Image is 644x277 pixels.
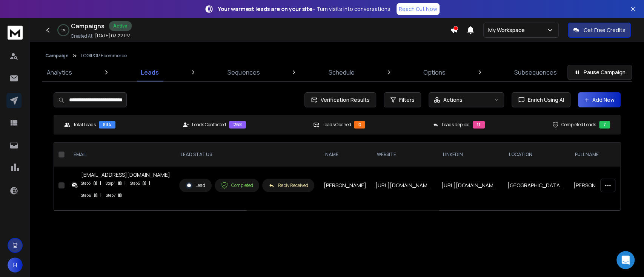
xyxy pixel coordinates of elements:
[437,142,503,167] th: LinkedIn
[569,167,620,204] td: [PERSON_NAME]
[106,179,115,187] p: Step 4
[384,92,421,107] button: Filters
[227,68,260,77] p: Sequences
[269,182,308,188] div: Reply Received
[525,96,564,104] span: Enrich Using AI
[488,26,528,34] p: My Workspace
[8,26,23,40] img: logo
[510,63,561,81] a: Subsequences
[616,251,635,269] div: Open Intercom Messenger
[423,68,446,77] p: Options
[514,68,557,77] p: Subsequences
[443,96,463,104] p: Actions
[124,179,126,187] p: |
[322,122,351,128] p: Leads Opened
[370,167,437,204] td: [URL][DOMAIN_NAME]
[397,3,440,15] a: Reach Out Now
[218,5,312,12] strong: Your warmest leads are on your site
[149,179,150,187] p: |
[71,33,94,39] p: Created At:
[473,121,485,129] div: 11
[319,142,370,167] th: NAME
[47,68,72,77] p: Analytics
[319,167,370,204] td: [PERSON_NAME]
[223,63,264,81] a: Sequences
[136,63,163,81] a: Leads
[81,191,91,199] p: Step 6
[42,63,77,81] a: Analytics
[561,122,596,128] p: Completed Leads
[318,96,370,104] span: Verification Results
[512,92,570,107] button: Enrich Using AI
[73,122,96,128] p: Total Leads
[221,182,253,189] div: Completed
[141,68,159,77] p: Leads
[419,63,450,81] a: Options
[81,171,170,179] div: [EMAIL_ADDRESS][DOMAIN_NAME]
[437,167,503,204] td: [URL][DOMAIN_NAME]
[568,23,631,38] button: Get Free Credits
[218,5,390,13] p: – Turn visits into conversations
[192,122,226,128] p: Leads Contacted
[81,179,91,187] p: Step 3
[130,179,140,187] p: Step 5
[503,142,569,167] th: location
[8,257,23,272] button: H
[186,182,205,189] div: Lead
[584,26,626,34] p: Get Free Credits
[324,63,359,81] a: Schedule
[61,28,65,32] p: 1 %
[354,121,365,129] div: 0
[229,121,246,129] div: 268
[370,142,437,167] th: website
[304,92,376,107] button: Verification Results
[567,65,632,80] button: Pause Campaign
[399,96,415,104] span: Filters
[175,142,319,167] th: LEAD STATUS
[100,191,101,199] p: |
[106,191,115,199] p: Step 7
[109,21,132,31] div: Active
[399,5,437,13] p: Reach Out Now
[503,167,569,204] td: [GEOGRAPHIC_DATA], Community of [GEOGRAPHIC_DATA], [GEOGRAPHIC_DATA]
[99,121,115,129] div: 834
[100,179,101,187] p: |
[329,68,355,77] p: Schedule
[95,33,131,39] p: [DATE] 03:22 PM
[578,92,621,107] button: Add New
[569,142,620,167] th: Full Name
[68,142,175,167] th: EMAIL
[71,21,105,31] h1: Campaigns
[81,53,127,59] p: LOGIPOP. Ecommerce
[442,122,470,128] p: Leads Replied
[45,53,69,59] button: Campaign
[599,121,610,129] div: 7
